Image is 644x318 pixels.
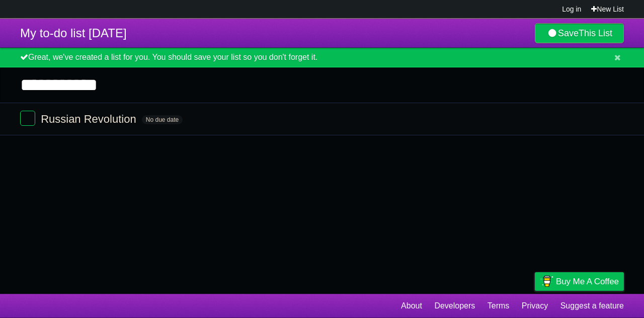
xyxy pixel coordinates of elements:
a: Buy me a coffee [535,272,624,291]
a: Developers [434,296,475,315]
a: Suggest a feature [560,296,624,315]
span: Russian Revolution [41,113,139,125]
span: No due date [142,115,183,124]
a: Terms [488,296,510,315]
img: Buy me a coffee [540,273,553,290]
a: SaveThis List [535,23,624,43]
span: My to-do list [DATE] [20,26,127,40]
a: Privacy [522,296,548,315]
a: About [401,296,422,315]
span: Buy me a coffee [556,273,619,290]
label: Done [20,111,35,126]
b: This List [579,28,612,38]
